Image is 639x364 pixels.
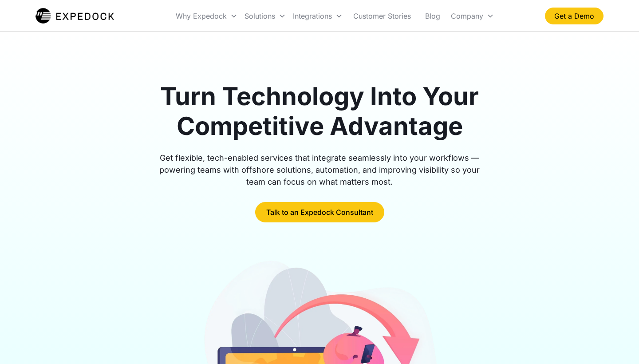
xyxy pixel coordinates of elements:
a: Talk to an Expedock Consultant [255,202,384,222]
div: Why Expedock [172,1,241,31]
div: Integrations [289,1,346,31]
div: Why Expedock [176,12,227,20]
a: Get a Demo [545,8,603,24]
a: Blog [418,1,447,31]
img: Expedock Logo [35,7,114,25]
a: Customer Stories [346,1,418,31]
div: Solutions [241,1,289,31]
div: Company [447,1,497,31]
div: Get flexible, tech-enabled services that integrate seamlessly into your workflows — powering team... [149,152,490,188]
h1: Turn Technology Into Your Competitive Advantage [149,82,490,141]
div: Company [451,12,483,20]
a: home [35,7,114,25]
div: Solutions [245,12,275,20]
iframe: Chat Widget [595,321,639,364]
div: Integrations [293,12,332,20]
